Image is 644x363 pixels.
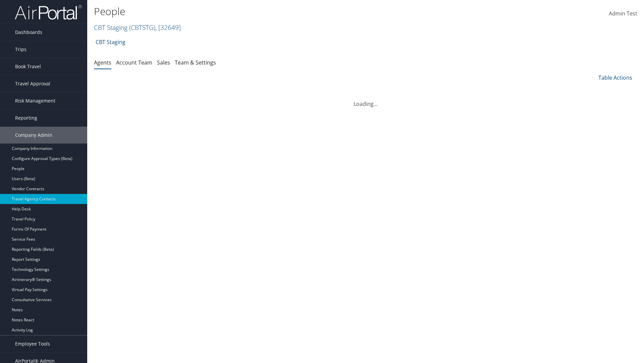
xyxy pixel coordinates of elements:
[157,59,170,66] a: Sales
[15,110,37,126] span: Reporting
[94,4,456,18] h1: People
[15,24,42,41] span: Dashboards
[598,74,632,81] a: Table Actions
[15,127,52,144] span: Company Admin
[15,75,50,92] span: Travel Approval
[15,41,26,58] span: Trips
[155,23,181,32] span: , [ 32649 ]
[15,58,41,75] span: Book Travel
[96,35,125,49] a: CBT Staging
[129,23,155,32] span: ( CBTSTG )
[116,59,152,66] a: Account Team
[94,23,181,32] a: CBT Staging
[15,92,55,109] span: Risk Management
[15,335,50,352] span: Employee Tools
[94,92,637,108] div: Loading...
[609,3,637,24] a: Admin Test
[94,59,111,66] a: Agents
[15,4,82,20] img: airportal-logo.png
[175,59,216,66] a: Team & Settings
[609,10,637,17] span: Admin Test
